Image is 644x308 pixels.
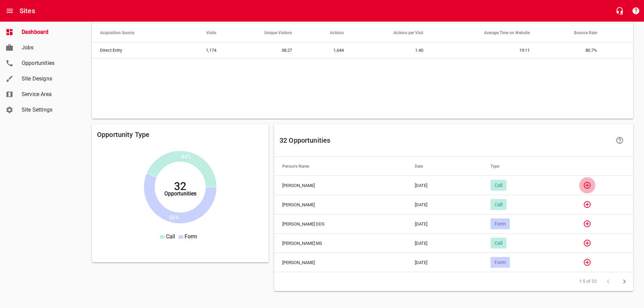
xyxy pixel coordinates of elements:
[224,42,300,58] td: 38.27
[166,233,175,240] span: Call
[407,157,482,176] th: Date
[491,183,506,188] span: Call
[612,132,628,148] a: Learn more about your Opportunities
[274,234,407,253] td: [PERSON_NAME] MS
[274,253,407,272] td: [PERSON_NAME]
[169,214,180,220] text: 56%
[280,135,610,146] h6: 32 Opportunities
[491,238,506,248] div: Call
[491,180,506,191] div: Call
[22,75,73,83] span: Site Designs
[274,157,407,176] th: Person's Name
[407,234,482,253] td: [DATE]
[22,106,73,114] span: Site Settings
[407,195,482,214] td: [DATE]
[491,260,510,265] span: Form
[431,42,538,58] td: 19:11
[274,214,407,234] td: [PERSON_NAME] DDS
[491,202,506,207] span: Call
[97,129,264,140] h6: Opportunity Type
[164,190,196,197] text: Opportunities
[482,157,571,176] th: Type
[274,195,407,214] td: [PERSON_NAME]
[491,257,510,268] div: Form
[174,180,186,193] text: 32
[92,23,179,42] th: Acquisition Source
[179,23,225,42] th: Visits
[22,44,73,52] span: Jobs
[628,3,644,19] button: Support Portal
[491,221,510,227] span: Form
[579,278,597,285] span: 1-5 of 32
[538,42,605,58] td: 80.7%
[407,214,482,234] td: [DATE]
[92,42,179,58] td: Direct Entry
[491,218,510,229] div: Form
[185,233,197,240] span: Form
[22,59,73,67] span: Opportunities
[22,28,73,36] span: Dashboard
[352,23,431,42] th: Actions per Visit
[612,3,628,19] button: Live Chat
[224,23,300,42] th: Unique Visitors
[274,176,407,195] td: [PERSON_NAME]
[431,23,538,42] th: Average Time on Website
[20,5,35,16] h6: Sites
[491,199,506,210] div: Call
[22,90,73,98] span: Service Area
[538,23,605,42] th: Bounce Rate
[407,176,482,195] td: [DATE]
[300,23,352,42] th: Actions
[491,240,506,246] span: Call
[179,42,225,58] td: 1,174
[2,3,18,19] button: Open drawer
[352,42,431,58] td: 1.40
[300,42,352,58] td: 1,644
[181,153,191,160] text: 44%
[407,253,482,272] td: [DATE]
